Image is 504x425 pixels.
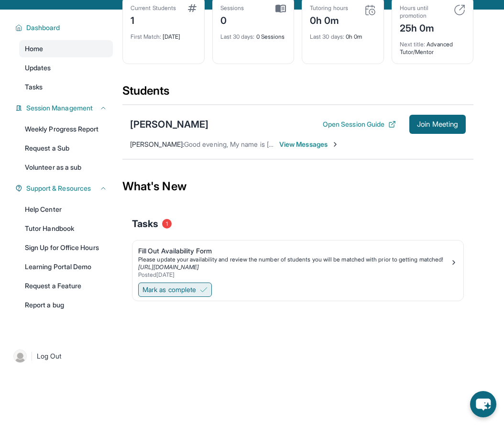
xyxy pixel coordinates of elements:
button: Open Session Guide [323,120,396,129]
img: user-img [13,349,27,363]
div: 0h 0m [310,27,376,41]
a: [URL][DOMAIN_NAME] [138,263,199,271]
a: Tutor Handbook [19,220,113,237]
div: Advanced Tutor/Mentor [400,35,466,56]
a: Tasks [19,78,113,96]
span: Log Out [37,351,62,361]
span: | [31,350,33,362]
span: Session Management [26,103,93,113]
img: card [364,4,376,16]
img: card [454,4,465,16]
a: Weekly Progress Report [19,120,113,138]
a: Learning Portal Demo [19,258,113,275]
div: What's New [122,165,473,207]
div: 1 [131,12,176,27]
span: Join Meeting [417,121,458,127]
div: [DATE] [131,27,197,41]
span: Tasks [132,217,158,230]
img: card [188,4,197,12]
span: Last 30 days : [310,33,344,40]
div: 25h 0m [400,20,449,35]
a: Request a Feature [19,277,113,294]
span: View Messages [279,140,339,149]
div: [PERSON_NAME] [130,118,208,131]
div: Posted [DATE] [138,271,450,279]
a: Volunteer as a sub [19,159,113,176]
div: Sessions [220,4,244,12]
div: Please update your availability and review the number of students you will be matched with prior ... [138,256,450,263]
div: Current Students [131,4,176,12]
span: Dashboard [26,23,60,33]
span: First Match : [131,33,161,40]
div: 0 Sessions [220,27,286,41]
span: Support & Resources [26,184,91,193]
span: [PERSON_NAME] : [130,140,184,148]
a: Home [19,40,113,57]
div: 0 [220,12,244,27]
div: Students [122,83,473,104]
a: Updates [19,59,113,76]
button: Session Management [22,103,107,113]
div: Tutoring hours [310,4,348,12]
span: Home [25,44,43,54]
a: Request a Sub [19,140,113,157]
a: |Log Out [10,346,113,367]
button: Support & Resources [22,184,107,193]
button: Dashboard [22,23,107,33]
button: Join Meeting [409,115,466,134]
button: chat-button [470,391,496,417]
button: Mark as complete [138,283,212,297]
div: Fill Out Availability Form [138,246,450,256]
span: Next title : [400,41,426,48]
span: Updates [25,63,51,73]
a: Fill Out Availability FormPlease update your availability and review the number of students you w... [132,240,463,281]
a: Sign Up for Office Hours [19,239,113,256]
img: card [275,4,286,13]
a: Report a bug [19,296,113,314]
div: 0h 0m [310,12,348,27]
span: 1 [162,219,172,229]
div: Hours until promotion [400,4,449,20]
img: Chevron-Right [331,141,339,148]
span: Tasks [25,82,43,92]
span: Mark as complete [142,285,196,294]
span: Last 30 days : [220,33,255,40]
a: Help Center [19,201,113,218]
img: Mark as complete [200,286,208,294]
